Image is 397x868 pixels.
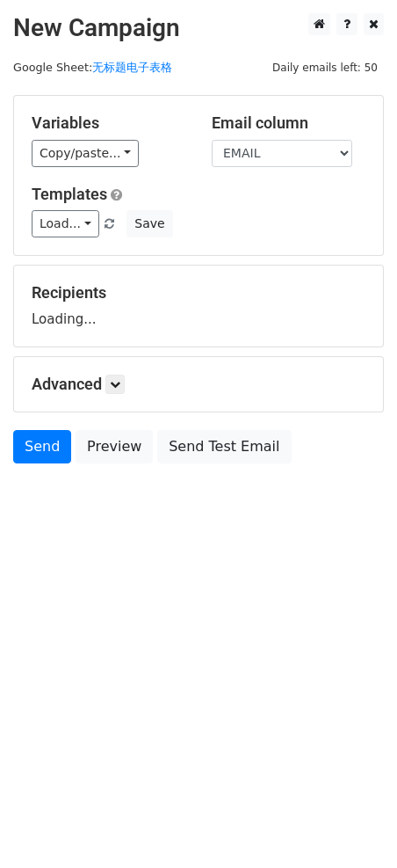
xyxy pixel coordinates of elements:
[32,283,365,329] div: Loading...
[13,61,172,74] small: Google Sheet:
[212,113,365,133] h5: Email column
[266,61,384,74] a: Daily emails left: 50
[13,13,384,43] h2: New Campaign
[32,375,365,394] h5: Advanced
[157,430,291,463] a: Send Test Email
[32,140,139,167] a: Copy/paste...
[126,210,172,237] button: Save
[92,61,172,74] a: 无标题电子表格
[32,283,365,303] h5: Recipients
[32,113,185,133] h5: Variables
[32,210,99,237] a: Load...
[32,185,107,203] a: Templates
[13,430,71,463] a: Send
[266,58,384,77] span: Daily emails left: 50
[76,430,153,463] a: Preview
